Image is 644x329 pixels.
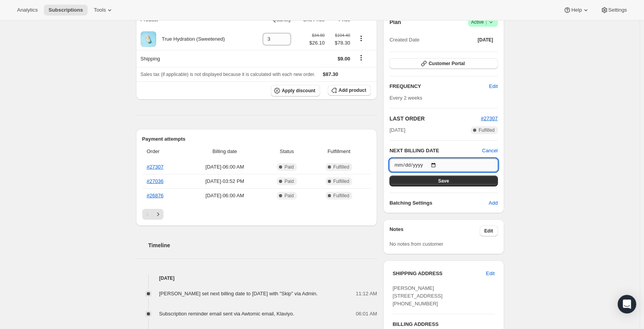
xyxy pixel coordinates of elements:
span: Help [571,7,582,13]
button: Apply discount [271,85,320,96]
button: Product actions [355,34,367,43]
span: Fulfilled [479,127,494,133]
span: Save [438,178,449,184]
h4: [DATE] [136,274,377,282]
span: Customer Portal [429,60,465,67]
button: Next [153,209,164,220]
th: Order [142,143,186,160]
h2: LAST ORDER [389,115,481,122]
span: Add [489,199,498,207]
span: $26.10 [309,39,325,47]
span: No notes from customer [389,241,443,247]
button: #27307 [481,115,498,122]
button: Help [559,5,594,16]
span: Fulfillment [312,148,366,155]
span: $87.30 [323,71,338,77]
button: [DATE] [473,34,498,45]
h2: FREQUENCY [389,83,489,90]
span: Subscriptions [48,7,83,13]
span: Created Date [389,36,419,44]
span: Every 2 weeks [389,95,422,101]
span: [DATE] · 06:00 AM [188,192,262,200]
span: [DATE] · 06:00 AM [188,163,262,171]
span: Paid [284,164,294,170]
button: Edit [484,80,502,93]
span: Edit [489,83,498,90]
span: Fulfilled [333,164,349,170]
a: #27307 [481,115,498,121]
span: [PERSON_NAME] [STREET_ADDRESS] [PHONE_NUMBER] [393,285,443,307]
button: Add product [328,85,371,96]
span: $78.30 [329,39,350,47]
span: Edit [484,228,493,234]
button: Subscriptions [44,5,88,16]
button: Shipping actions [355,53,367,62]
span: Settings [608,7,627,13]
span: 11:12 AM [356,290,377,298]
span: Fulfilled [333,193,349,199]
span: Active [471,18,495,26]
span: Fulfilled [333,178,349,184]
span: Sales tax (if applicable) is not displayed because it is calculated with each new order. [141,72,315,77]
span: Paid [284,178,294,184]
button: Customer Portal [389,58,498,69]
small: $34.80 [312,33,325,38]
span: Add product [339,87,366,93]
button: Edit [481,267,499,280]
span: Paid [284,193,294,199]
span: Status [267,148,307,155]
button: Edit [480,226,498,236]
th: Shipping [136,50,252,67]
span: Edit [486,270,494,277]
a: #26876 [147,193,164,198]
span: Analytics [17,7,38,13]
button: Analytics [12,5,42,16]
nav: Pagination [142,209,371,220]
span: 06:01 AM [356,310,377,318]
span: Subscription reminder email sent via Awtomic email, Klaviyo. [159,311,294,317]
small: $104.40 [335,33,350,38]
h3: SHIPPING ADDRESS [393,270,486,277]
div: Open Intercom Messenger [618,295,636,313]
span: [DATE] [389,126,405,134]
button: Save [389,176,498,186]
h2: Plan [389,18,401,26]
span: [PERSON_NAME] set next billing date to [DATE] with "Skip" via Admin. [159,291,318,296]
h3: Notes [389,226,480,236]
span: [DATE] · 03:52 PM [188,177,262,185]
span: Billing date [188,148,262,155]
h6: Batching Settings [389,199,489,207]
h2: Payment attempts [142,135,371,143]
h3: BILLING ADDRESS [393,320,494,328]
h2: NEXT BILLING DATE [389,147,482,155]
button: Tools [89,5,118,16]
span: [DATE] [478,37,493,43]
span: Tools [94,7,106,13]
button: Settings [596,5,632,16]
a: #27307 [147,164,164,170]
span: | [486,19,487,25]
div: True Hydration (Sweetened) [156,35,225,43]
button: Add [484,197,502,209]
img: product img [141,31,156,47]
h2: Timeline [148,241,377,249]
span: Apply discount [282,88,315,94]
button: Cancel [482,147,498,155]
a: #27036 [147,178,164,184]
span: $9.00 [337,56,350,62]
